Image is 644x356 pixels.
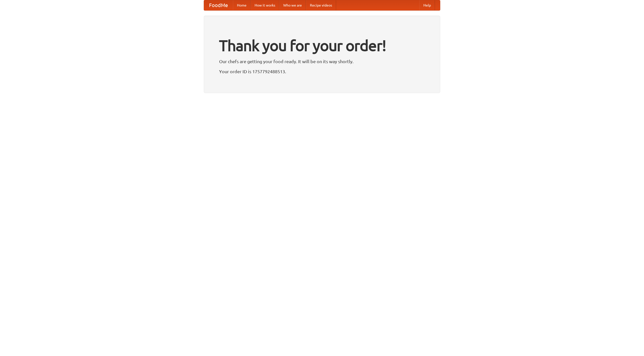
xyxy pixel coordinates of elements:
h1: Thank you for your order! [219,33,425,58]
a: FoodMe [204,0,233,10]
a: How it works [251,0,279,10]
p: Your order ID is 1757792488513. [219,68,425,75]
a: Who we are [279,0,306,10]
p: Our chefs are getting your food ready. It will be on its way shortly. [219,58,425,65]
a: Home [233,0,251,10]
a: Recipe videos [306,0,336,10]
a: Help [419,0,435,10]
